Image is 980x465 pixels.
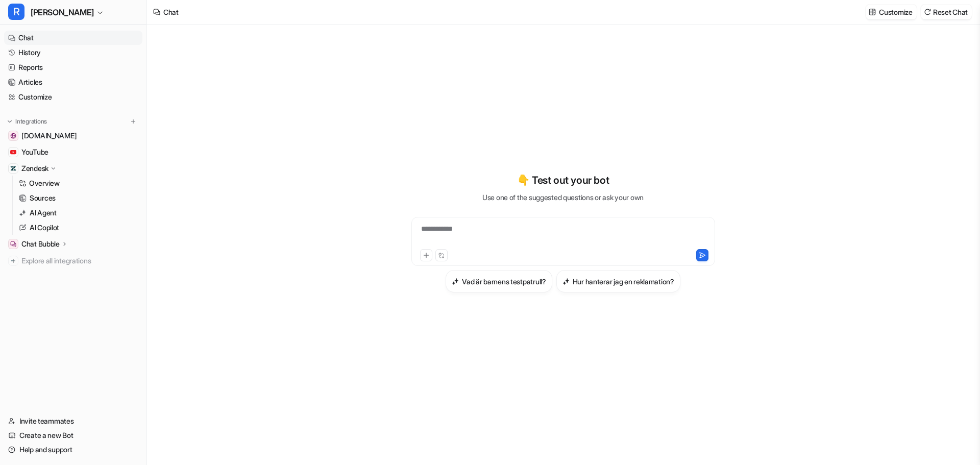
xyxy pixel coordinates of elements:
[30,223,59,233] p: AI Copilot
[4,145,142,159] a: YouTubeYouTube
[6,118,13,125] img: expand menu
[30,208,57,218] p: AI Agent
[10,165,16,172] img: Zendesk
[879,7,912,17] p: Customize
[866,5,916,19] button: Customize
[4,45,142,60] a: History
[462,276,546,287] h3: Vad är barnens testpatrull?
[21,239,60,249] p: Chat Bubble
[446,270,552,292] button: Vad är barnens testpatrull?Vad är barnens testpatrull?
[21,163,48,174] p: Zendesk
[573,276,674,287] h3: Hur hanterar jag en reklamation?
[163,7,179,17] div: Chat
[4,60,142,75] a: Reports
[15,117,47,126] p: Integrations
[4,31,142,45] a: Chat
[15,206,142,220] a: AI Agent
[482,192,644,203] p: Use one of the suggested questions or ask your own
[4,414,142,428] a: Invite teammates
[130,118,137,125] img: menu_add.svg
[4,254,142,268] a: Explore all integrations
[4,116,50,127] button: Integrations
[556,270,680,292] button: Hur hanterar jag en reklamation?Hur hanterar jag en reklamation?
[10,133,16,139] img: www.rull.se
[21,147,48,157] span: YouTube
[30,193,56,203] p: Sources
[10,149,16,155] img: YouTube
[4,90,142,104] a: Customize
[15,191,142,205] a: Sources
[15,221,142,235] a: AI Copilot
[21,253,138,269] span: Explore all integrations
[517,173,609,188] p: 👇 Test out your bot
[4,428,142,443] a: Create a new Bot
[29,178,60,188] p: Overview
[869,8,876,16] img: customize
[4,443,142,457] a: Help and support
[924,8,931,16] img: reset
[8,256,18,266] img: explore all integrations
[15,176,142,190] a: Overview
[21,131,77,141] span: [DOMAIN_NAME]
[4,129,142,143] a: www.rull.se[DOMAIN_NAME]
[562,278,570,285] img: Hur hanterar jag en reklamation?
[31,5,94,19] span: [PERSON_NAME]
[10,241,16,247] img: Chat Bubble
[4,75,142,89] a: Articles
[452,278,459,285] img: Vad är barnens testpatrull?
[8,4,24,20] span: R
[921,5,972,19] button: Reset Chat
